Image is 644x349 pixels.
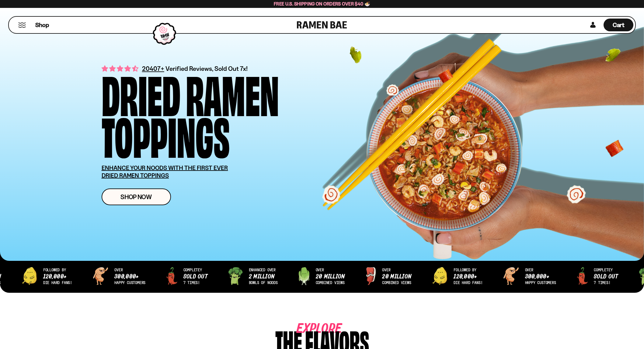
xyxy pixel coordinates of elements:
div: Toppings [102,113,230,155]
span: Cart [613,21,625,29]
span: Shop [35,21,49,29]
span: Explore [297,326,323,332]
div: Cart [604,17,633,33]
div: Dried [102,72,180,113]
u: ENHANCE YOUR NOODS WITH THE FIRST EVER DRIED RAMEN TOPPINGS [102,164,228,179]
a: Shop [35,19,49,31]
button: Mobile Menu Trigger [18,22,26,28]
span: Free U.S. Shipping on Orders over $40 🍜 [274,1,370,7]
a: Shop Now [102,188,171,205]
div: Ramen [186,72,279,113]
span: Shop Now [120,194,152,200]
